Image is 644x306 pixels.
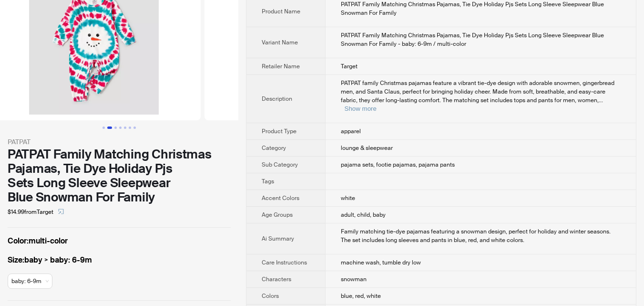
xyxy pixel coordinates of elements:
[8,254,231,266] label: baby > baby: 6-9m
[124,127,126,129] button: Go to slide 5
[341,63,358,70] span: Target
[8,204,231,220] div: $14.99 from Target
[58,209,64,214] span: select
[262,275,291,283] span: Characters
[133,127,136,129] button: Go to slide 7
[102,127,105,129] button: Go to slide 1
[8,235,231,247] label: multi-color
[262,259,307,266] span: Care Instructions
[262,63,300,70] span: Retailer Name
[262,178,274,185] span: Tags
[129,127,131,129] button: Go to slide 6
[341,259,421,266] span: machine wash, tumble dry low
[262,95,292,103] span: Description
[114,127,117,129] button: Go to slide 3
[341,79,621,113] div: PATPAT family Christmas pajamas feature a vibrant tie-dye design with adorable snowmen, gingerbre...
[262,194,299,202] span: Accent Colors
[262,8,300,15] span: Product Name
[11,274,49,288] span: available
[341,227,621,244] div: Family matching tie-dye pajamas featuring a snowman design, perfect for holiday and winter season...
[8,255,24,265] span: Size :
[262,39,298,46] span: Variant Name
[119,127,122,129] button: Go to slide 4
[341,31,621,48] div: PATPAT Family Matching Christmas Pajamas, Tie Dye Holiday Pjs Sets Long Sleeve Sleepwear Blue Sno...
[262,127,296,135] span: Product Type
[262,161,298,169] span: Sub Category
[8,236,29,246] span: Color :
[341,79,614,104] span: PATPAT family Christmas pajamas feature a vibrant tie-dye design with adorable snowmen, gingerbre...
[107,127,112,129] button: Go to slide 2
[8,147,231,204] div: PATPAT Family Matching Christmas Pajamas, Tie Dye Holiday Pjs Sets Long Sleeve Sleepwear Blue Sno...
[341,161,455,169] span: pajama sets, footie pajamas, pajama pants
[345,105,377,112] button: Expand
[8,137,231,147] div: PATPAT
[341,194,355,202] span: white
[599,96,603,104] span: ...
[341,144,393,152] span: lounge & sleepwear
[262,235,294,243] span: Ai Summary
[341,275,367,283] span: snowman
[341,127,361,135] span: apparel
[341,292,381,300] span: blue, red, white
[262,211,293,219] span: Age Groups
[341,211,386,219] span: adult, child, baby
[262,292,279,300] span: Colors
[262,144,286,152] span: Category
